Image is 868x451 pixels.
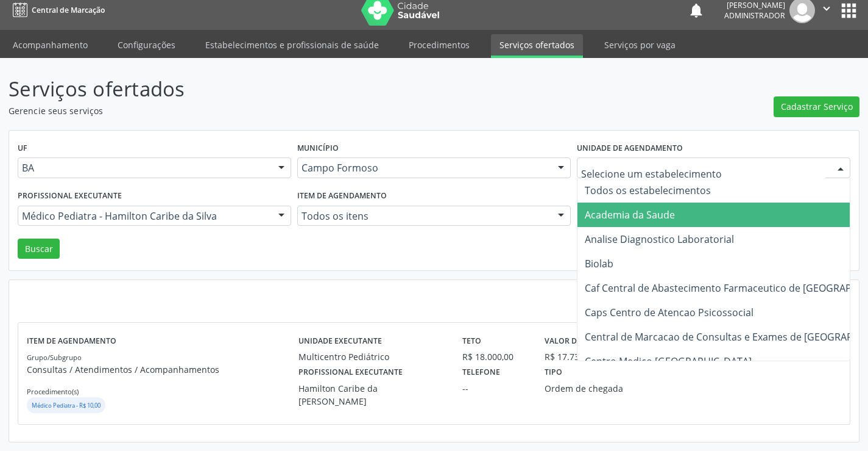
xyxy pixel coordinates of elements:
a: Procedimentos [400,34,478,56]
span: Central de Marcação [32,5,105,15]
span: Centro Medico [GEOGRAPHIC_DATA] [585,355,752,368]
label: Profissional executante [298,363,403,382]
span: Caps Centro de Atencao Psicossocial [585,306,753,319]
div: Multicentro Pediátrico [298,350,445,363]
label: Profissional executante [18,187,122,206]
div: R$ 17.730,00 [545,350,596,363]
span: Academia da Saude [585,208,675,222]
input: Selecione um estabelecimento [581,162,825,186]
p: Gerencie seus serviços [9,104,604,117]
label: Município [297,139,339,158]
p: Consultas / Atendimentos / Acompanhamentos [27,363,298,376]
span: Campo Formoso [302,162,546,174]
span: Todos os itens [302,210,546,222]
small: Grupo/Subgrupo [27,353,82,362]
a: Configurações [109,34,184,56]
small: Procedimento(s) [27,387,79,396]
span: Analise Diagnostico Laboratorial [585,233,734,246]
span: Médico Pediatra - Hamilton Caribe da Silva [22,210,266,222]
a: Serviços por vaga [596,34,684,56]
label: UF [18,139,27,158]
a: Serviços ofertados [491,34,583,58]
span: Administrador [724,10,785,21]
span: BA [22,162,266,174]
div: -- [462,382,528,395]
small: Médico Pediatra - R$ 10,00 [32,402,101,410]
div: Hamilton Caribe da [PERSON_NAME] [298,382,445,408]
label: Item de agendamento [27,331,116,350]
span: Cadastrar Serviço [781,100,853,113]
a: Acompanhamento [4,34,96,56]
span: Todos os estabelecimentos [585,184,711,197]
label: Teto [462,331,481,350]
button: Buscar [18,239,60,259]
a: Estabelecimentos e profissionais de saúde [197,34,387,56]
span: Biolab [585,257,613,270]
i:  [820,2,833,15]
label: Unidade executante [298,331,382,350]
label: Item de agendamento [297,187,387,206]
button: Cadastrar Serviço [774,96,859,117]
div: R$ 18.000,00 [462,350,528,363]
label: Telefone [462,363,500,382]
button: notifications [688,2,705,19]
div: Ordem de chegada [545,382,651,395]
label: Valor disponível [545,331,616,350]
p: Serviços ofertados [9,74,604,104]
label: Unidade de agendamento [577,139,683,158]
label: Tipo [545,363,562,382]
